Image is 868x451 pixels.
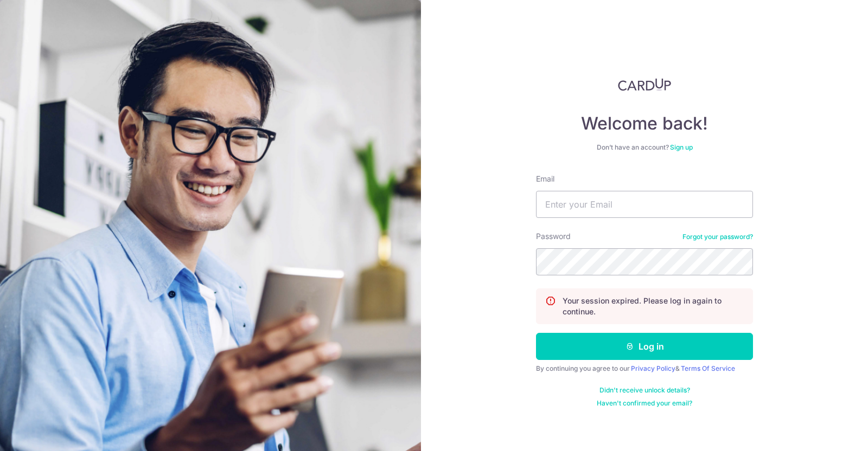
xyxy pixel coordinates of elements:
div: Don’t have an account? [536,143,753,152]
input: Enter your Email [536,191,753,218]
button: Log in [536,333,753,360]
a: Privacy Policy [631,364,675,372]
img: CardUp Logo [618,78,671,91]
a: Sign up [670,143,693,151]
h4: Welcome back! [536,113,753,134]
label: Password [536,231,571,242]
a: Forgot your password? [682,233,753,241]
label: Email [536,173,554,184]
a: Terms Of Service [681,364,735,372]
a: Haven't confirmed your email? [597,399,692,408]
a: Didn't receive unlock details? [599,386,690,395]
div: By continuing you agree to our & [536,364,753,373]
p: Your session expired. Please log in again to continue. [563,295,744,317]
